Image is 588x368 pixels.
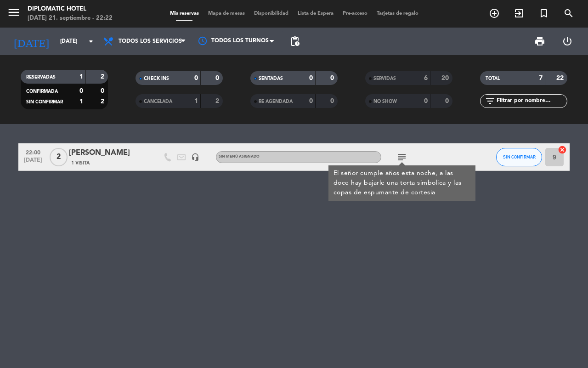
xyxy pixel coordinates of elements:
strong: 0 [194,75,198,81]
strong: 20 [441,75,451,81]
strong: 1 [79,74,83,80]
strong: 22 [556,75,565,81]
i: add_circle_outline [489,8,500,19]
i: menu [7,6,21,19]
strong: 7 [539,75,543,81]
div: Diplomatic Hotel [28,5,113,14]
span: Pre-acceso [338,11,372,16]
strong: 0 [309,98,313,104]
span: 22:00 [22,147,45,157]
span: SERVIDAS [373,76,396,81]
i: exit_to_app [514,8,525,19]
span: CHECK INS [144,76,169,81]
strong: 1 [194,98,198,104]
div: El señor cumple años esta noche, a las doce hay bajarle una torta simbolica y las copas de espuma... [334,169,471,198]
span: Todos los servicios [119,38,182,45]
i: subject [396,152,407,163]
strong: 0 [101,88,106,94]
strong: 0 [309,75,313,81]
strong: 0 [330,98,336,104]
span: Disponibilidad [249,11,293,16]
button: menu [7,6,21,23]
i: [DATE] [7,31,56,51]
strong: 0 [215,75,221,81]
span: TOTAL [486,76,500,81]
input: Filtrar por nombre... [496,96,567,106]
span: [DATE] [22,157,45,168]
span: CANCELADA [144,99,172,104]
span: Mis reservas [165,11,204,16]
strong: 0 [79,88,83,94]
i: arrow_drop_down [85,36,96,47]
span: pending_actions [289,36,300,47]
strong: 6 [424,75,428,81]
span: RESERVADAS [26,75,56,79]
div: [PERSON_NAME] [69,147,147,159]
span: print [534,36,545,47]
button: SIN CONFIRMAR [496,148,542,166]
span: Lista de Espera [293,11,338,16]
div: [DATE] 21. septiembre - 22:22 [28,14,113,23]
span: Sin menú asignado [219,155,260,159]
span: Mapa de mesas [204,11,249,16]
span: CONFIRMADA [26,89,58,94]
span: SIN CONFIRMAR [503,154,536,159]
span: SENTADAS [259,76,283,81]
strong: 0 [424,98,428,104]
span: 2 [50,148,68,166]
strong: 0 [445,98,451,104]
i: turned_in_not [538,8,549,19]
strong: 1 [79,98,83,105]
span: Tarjetas de regalo [372,11,423,16]
span: 1 Visita [71,159,90,167]
i: power_settings_new [562,36,573,47]
strong: 0 [330,75,336,81]
span: RE AGENDADA [259,99,293,104]
i: cancel [558,145,567,154]
div: LOG OUT [554,28,581,55]
span: NO SHOW [373,99,397,104]
strong: 2 [215,98,221,104]
i: filter_list [485,96,496,107]
i: search [563,8,574,19]
strong: 2 [101,74,106,80]
i: headset_mic [191,153,199,161]
strong: 2 [101,98,106,105]
span: SIN CONFIRMAR [26,100,63,104]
